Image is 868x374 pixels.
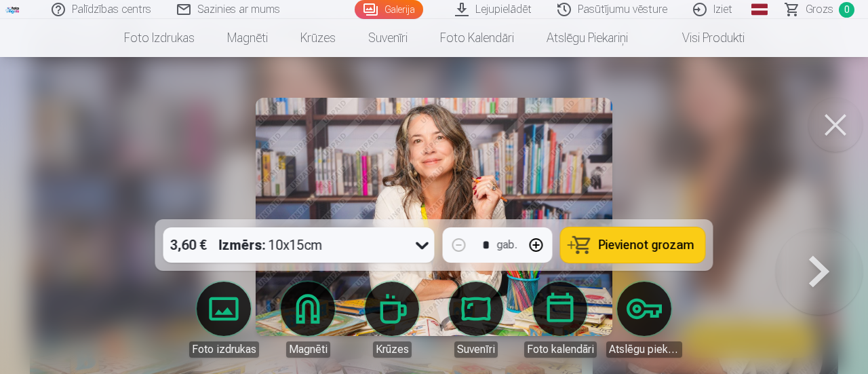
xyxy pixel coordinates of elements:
div: Suvenīri [454,341,498,358]
a: Foto kalendāri [424,19,530,57]
span: Grozs [806,1,833,18]
div: Foto izdrukas [189,341,259,358]
div: gab. [497,237,517,253]
a: Krūzes [354,282,430,358]
span: Pievienot grozam [599,239,694,251]
div: 3,60 € [163,227,214,263]
a: Visi produkti [644,19,761,57]
div: Magnēti [286,341,330,358]
strong: Izmērs : [219,236,266,255]
a: Atslēgu piekariņi [606,282,682,358]
a: Magnēti [270,282,346,358]
button: Pievienot grozam [561,227,705,263]
a: Atslēgu piekariņi [530,19,644,57]
span: 0 [839,2,854,18]
a: Suvenīri [352,19,424,57]
a: Foto izdrukas [108,19,211,57]
a: Krūzes [284,19,352,57]
a: Foto kalendāri [522,282,598,358]
div: Atslēgu piekariņi [606,341,682,358]
a: Foto izdrukas [186,282,262,358]
div: Foto kalendāri [524,341,597,358]
img: /fa1 [5,5,20,14]
a: Suvenīri [438,282,514,358]
div: 10x15cm [219,227,323,263]
a: Magnēti [211,19,284,57]
div: Krūzes [373,341,412,358]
